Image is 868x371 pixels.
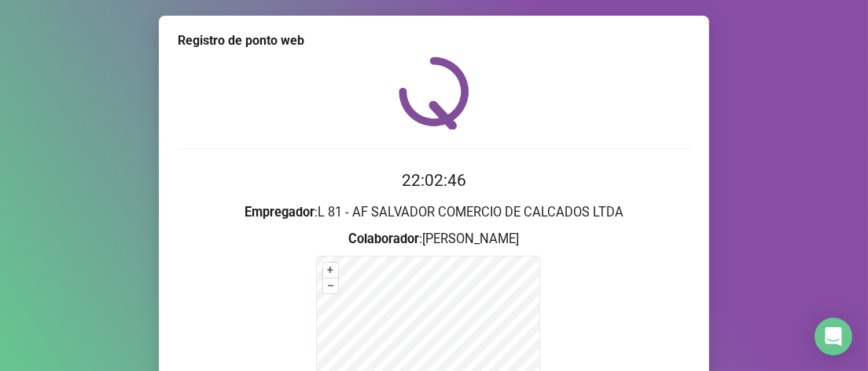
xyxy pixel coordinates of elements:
strong: Colaborador [349,231,420,246]
button: + [323,263,338,278]
strong: Empregador [245,205,314,220]
button: – [323,278,338,293]
div: Registro de ponto web [178,31,690,50]
time: 22:02:46 [402,171,466,190]
h3: : [PERSON_NAME] [178,229,690,249]
h3: : L 81 - AF SALVADOR COMERCIO DE CALCADOS LTDA [178,202,690,223]
div: Open Intercom Messenger [815,318,852,355]
img: QRPoint [399,56,469,129]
